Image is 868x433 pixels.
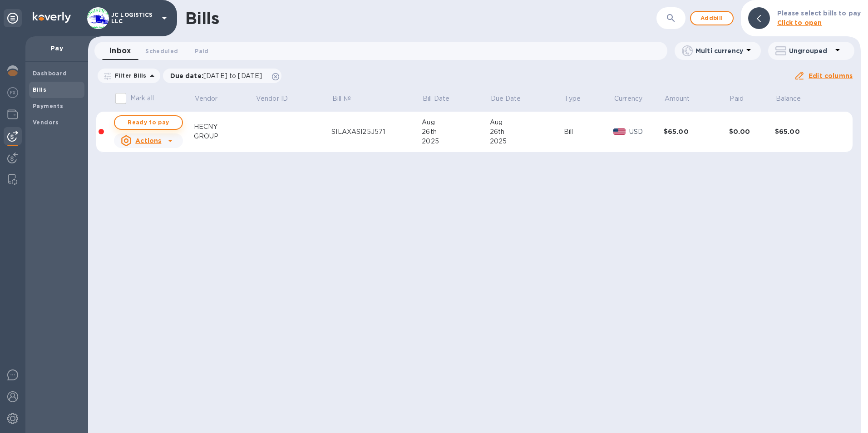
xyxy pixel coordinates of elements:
[33,119,59,126] b: Vendors
[730,94,744,103] p: Paid
[490,137,564,146] div: 2025
[170,71,267,80] p: Due date :
[422,127,490,137] div: 26th
[491,94,521,103] p: Due Date
[33,103,63,109] b: Payments
[256,94,288,103] p: Vendor ID
[145,46,178,56] span: Scheduled
[690,11,734,25] button: Addbill
[194,132,255,141] div: GROUP
[194,122,255,132] div: HECNY
[423,94,461,103] span: Bill Date
[729,127,775,136] div: $0.00
[613,128,626,135] img: USD
[789,46,832,55] p: Ungrouped
[111,12,157,25] p: JC LOGISTICS LLC
[332,94,351,103] p: Bill №
[185,9,219,28] h1: Bills
[629,127,664,137] p: USD
[33,70,67,77] b: Dashboard
[33,44,81,53] p: Pay
[135,137,161,144] u: Actions
[490,118,564,127] div: Aug
[564,94,592,103] span: Type
[256,94,300,103] span: Vendor ID
[331,127,422,137] div: SILAXASI25J571
[665,94,690,103] p: Amount
[775,127,840,136] div: $65.00
[776,94,801,103] p: Balance
[665,94,702,103] span: Amount
[490,127,564,137] div: 26th
[7,109,18,120] img: Wallets
[422,118,490,127] div: Aug
[777,19,822,26] b: Click to open
[423,94,449,103] p: Bill Date
[776,94,813,103] span: Balance
[111,72,147,79] p: Filter Bills
[422,137,490,146] div: 2025
[730,94,755,103] span: Paid
[195,94,230,103] span: Vendor
[698,13,725,24] span: Add bill
[195,46,208,56] span: Paid
[7,87,18,98] img: Foreign exchange
[114,115,183,130] button: Ready to pay
[614,94,642,103] p: Currency
[809,72,853,79] u: Edit columns
[195,94,218,103] p: Vendor
[203,72,262,79] span: [DATE] to [DATE]
[332,94,363,103] span: Bill №
[664,127,729,136] div: $65.00
[491,94,533,103] span: Due Date
[163,69,282,83] div: Due date:[DATE] to [DATE]
[695,46,743,55] p: Multi currency
[564,127,614,137] div: Bill
[777,10,861,17] b: Please select bills to pay
[109,44,131,57] span: Inbox
[4,9,22,27] div: Unpin categories
[130,93,154,103] p: Mark all
[122,117,175,128] span: Ready to pay
[564,94,581,103] p: Type
[33,12,71,23] img: Logo
[33,86,46,93] b: Bills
